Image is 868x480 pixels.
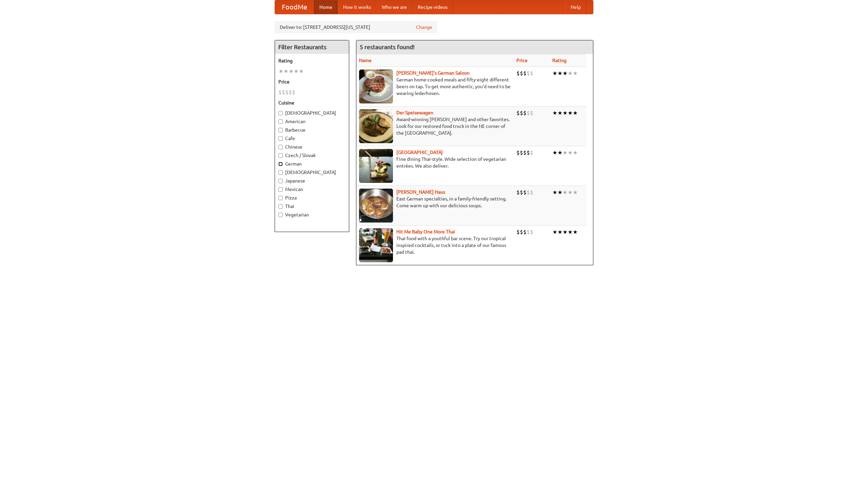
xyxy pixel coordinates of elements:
li: ★ [299,68,304,75]
li: ★ [552,189,557,196]
p: German home-cooked meals and fifty-eight different beers on tap. To get more authentic, you'd nee... [359,76,511,97]
p: Award-winning [PERSON_NAME] and other favorites. Look for our restored food truck in the NE corne... [359,116,511,136]
a: Who we are [376,0,412,14]
li: $ [527,70,530,77]
li: $ [530,189,533,196]
div: Deliver to: [STREET_ADDRESS][US_STATE] [275,21,437,33]
li: ★ [294,68,299,75]
a: [GEOGRAPHIC_DATA] [396,150,443,155]
a: FoodMe [275,0,314,14]
label: Japanese [278,177,346,184]
li: ★ [552,109,557,117]
li: ★ [563,189,568,196]
input: Thai [278,204,283,209]
li: $ [520,109,523,117]
li: ★ [573,189,578,196]
li: ★ [552,228,557,236]
li: ★ [563,70,568,77]
li: $ [527,189,530,196]
li: $ [285,89,289,96]
img: kohlhaus.jpg [359,189,393,223]
li: $ [516,70,520,77]
a: How it works [338,0,376,14]
li: ★ [552,70,557,77]
li: ★ [563,228,568,236]
li: ★ [563,149,568,156]
input: Cafe [278,136,283,141]
a: Home [314,0,338,14]
input: Czech / Slovak [278,153,283,158]
a: Help [565,0,586,14]
img: speisewagen.jpg [359,109,393,143]
li: ★ [573,70,578,77]
h5: Cuisine [278,99,346,106]
label: Chinese [278,143,346,150]
input: Barbecue [278,128,283,132]
li: ★ [568,189,573,196]
li: ★ [563,109,568,117]
li: $ [520,189,523,196]
input: Vegetarian [278,213,283,217]
a: [PERSON_NAME] Haus [396,189,445,195]
h4: Filter Restaurants [275,40,349,54]
ng-pluralize: 5 restaurants found! [360,44,415,50]
li: ★ [573,109,578,117]
li: $ [523,149,527,156]
li: ★ [557,228,563,236]
input: Chinese [278,145,283,149]
b: Der Speisewagen [396,110,433,115]
label: Thai [278,203,346,210]
li: ★ [568,70,573,77]
a: Rating [552,58,567,63]
li: ★ [557,189,563,196]
li: ★ [557,70,563,77]
input: German [278,162,283,166]
li: $ [516,228,520,236]
input: Japanese [278,179,283,183]
label: [DEMOGRAPHIC_DATA] [278,169,346,176]
li: $ [520,149,523,156]
label: [DEMOGRAPHIC_DATA] [278,110,346,116]
li: $ [278,89,282,96]
li: $ [527,228,530,236]
li: ★ [568,109,573,117]
li: ★ [573,228,578,236]
li: $ [516,189,520,196]
li: ★ [289,68,294,75]
li: ★ [552,149,557,156]
li: $ [527,149,530,156]
img: satay.jpg [359,149,393,183]
label: American [278,118,346,125]
li: $ [520,228,523,236]
li: $ [282,89,285,96]
input: American [278,119,283,124]
li: $ [527,109,530,117]
label: German [278,160,346,167]
b: [PERSON_NAME]'s German Saloon [396,70,470,76]
a: Hit Me Baby One More Thai [396,229,455,234]
li: $ [523,109,527,117]
label: Pizza [278,194,346,201]
li: ★ [568,228,573,236]
input: [DEMOGRAPHIC_DATA] [278,170,283,175]
li: $ [292,89,295,96]
li: ★ [278,68,283,75]
li: ★ [557,109,563,117]
li: $ [289,89,292,96]
p: Thai food with a youthful bar scene. Try our tropical inspired cocktails, or tuck into a plate of... [359,235,511,255]
a: Price [516,58,528,63]
li: ★ [283,68,289,75]
li: $ [520,70,523,77]
p: Fine dining Thai-style. Wide selection of vegetarian entrées. We also deliver. [359,156,511,169]
h5: Rating [278,57,346,64]
li: $ [530,70,533,77]
input: Mexican [278,187,283,192]
a: Name [359,58,372,63]
img: babythai.jpg [359,228,393,262]
li: $ [530,228,533,236]
a: Recipe videos [412,0,453,14]
label: Cafe [278,135,346,142]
